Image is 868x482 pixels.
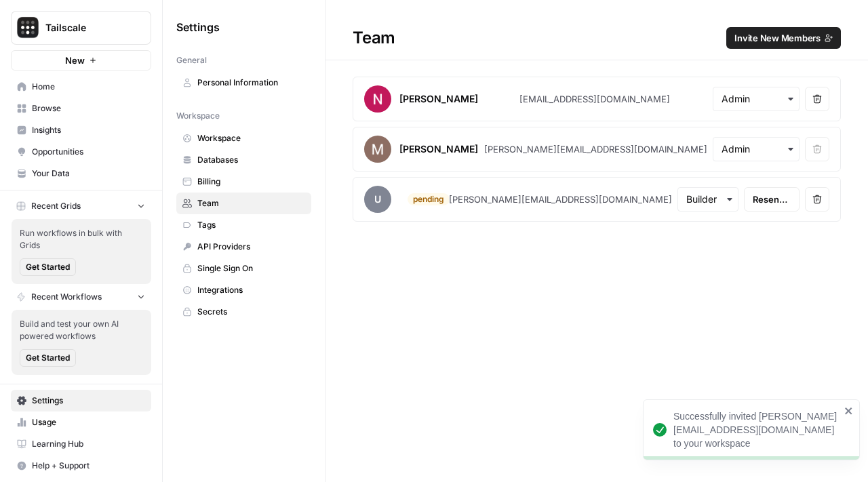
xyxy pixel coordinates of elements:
[197,284,305,296] span: Integrations
[325,27,868,49] div: Team
[32,416,145,428] span: Usage
[744,187,800,212] button: Resend invite
[364,85,391,113] img: avatar
[197,176,305,188] span: Billing
[686,193,730,206] input: Builder
[726,27,841,49] button: Invite New Members
[176,110,220,122] span: Workspace
[734,31,821,45] span: Invite New Members
[722,92,791,106] input: Admin
[11,196,151,216] button: Recent Grids
[45,21,127,35] span: Tailscale
[11,11,151,45] button: Workspace: Tailscale
[31,200,81,212] span: Recent Grids
[197,219,305,231] span: Tags
[399,142,478,156] div: [PERSON_NAME]
[197,306,305,318] span: Secrets
[519,92,670,106] div: [EMAIL_ADDRESS][DOMAIN_NAME]
[11,411,151,433] a: Usage
[176,127,311,149] a: Workspace
[20,318,143,342] span: Build and test your own AI powered workflows
[20,349,76,367] button: Get Started
[11,98,151,119] a: Browse
[31,291,102,303] span: Recent Workflows
[20,227,143,252] span: Run workflows in bulk with Grids
[176,258,311,279] a: Single Sign On
[176,149,311,171] a: Databases
[32,438,145,450] span: Learning Hub
[32,395,145,407] span: Settings
[20,258,76,276] button: Get Started
[11,76,151,98] a: Home
[11,50,151,71] button: New
[65,54,85,67] span: New
[11,141,151,163] a: Opportunities
[364,136,391,163] img: avatar
[176,193,311,214] a: Team
[26,261,70,273] span: Get Started
[722,142,791,156] input: Admin
[11,163,151,184] a: Your Data
[408,193,450,205] div: pending
[32,167,145,180] span: Your Data
[176,171,311,193] a: Billing
[753,193,791,206] span: Resend invite
[32,102,145,115] span: Browse
[176,214,311,236] a: Tags
[449,193,672,206] div: [PERSON_NAME][EMAIL_ADDRESS][DOMAIN_NAME]
[484,142,707,156] div: [PERSON_NAME][EMAIL_ADDRESS][DOMAIN_NAME]
[364,186,391,213] span: u
[11,390,151,411] a: Settings
[26,352,70,364] span: Get Started
[197,132,305,144] span: Workspace
[176,54,207,66] span: General
[32,146,145,158] span: Opportunities
[11,455,151,477] button: Help + Support
[11,433,151,455] a: Learning Hub
[32,124,145,136] span: Insights
[673,409,840,450] div: Successfully invited [PERSON_NAME][EMAIL_ADDRESS][DOMAIN_NAME] to your workspace
[176,301,311,323] a: Secrets
[197,77,305,89] span: Personal Information
[399,92,478,106] div: [PERSON_NAME]
[176,279,311,301] a: Integrations
[11,287,151,307] button: Recent Workflows
[197,262,305,275] span: Single Sign On
[844,405,854,416] button: close
[32,460,145,472] span: Help + Support
[176,72,311,94] a: Personal Information
[176,236,311,258] a: API Providers
[197,197,305,209] span: Team
[197,241,305,253] span: API Providers
[32,81,145,93] span: Home
[16,16,40,40] img: Tailscale Logo
[11,119,151,141] a: Insights
[197,154,305,166] span: Databases
[176,19,220,35] span: Settings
